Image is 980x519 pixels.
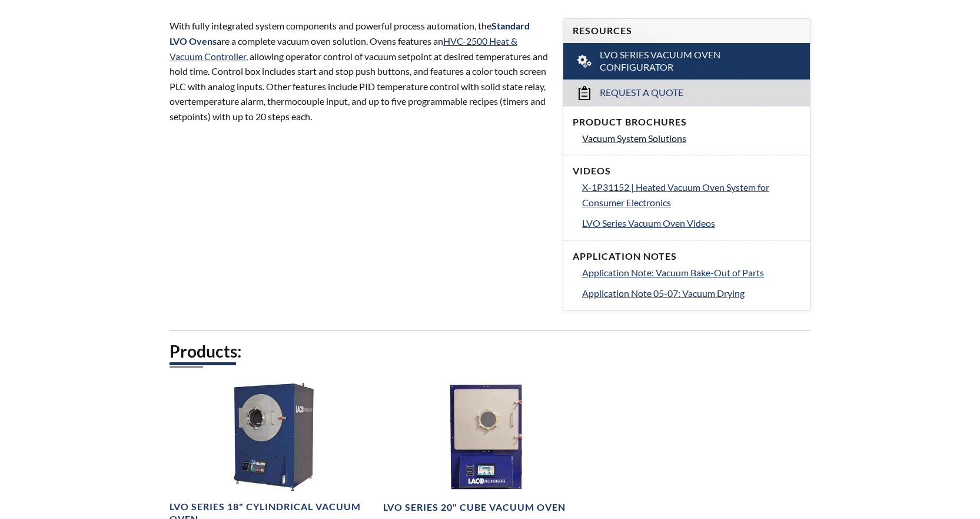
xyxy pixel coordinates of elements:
[573,25,800,37] h4: Resources
[383,501,566,514] h4: LVO Series 20" Cube Vacuum Oven
[582,217,715,229] span: LVO Series Vacuum Oven Videos
[582,267,764,278] span: Application Note: Vacuum Bake-Out of Parts
[170,35,517,62] a: HVC-2500 Heat & Vacuum Controller
[582,216,800,231] a: LVO Series Vacuum Oven Videos
[582,286,800,301] a: Application Note 05-07: Vacuum Drying
[573,165,800,177] h4: Videos
[582,265,800,280] a: Application Note: Vacuum Bake-Out of Parts
[573,116,800,128] h4: Product Brochures
[573,250,800,263] h4: Application Notes
[563,80,810,106] a: Request a Quote
[170,18,549,124] p: With fully integrated system components and powerful process automation, the are a complete vacuu...
[582,133,686,144] span: Vacuum System Solutions
[582,131,800,146] a: Vacuum System Solutions
[582,180,800,210] a: X-1P31152 | Heated Vacuum Oven System for Consumer Electronics
[582,181,769,208] span: X-1P31152 | Heated Vacuum Oven System for Consumer Electronics
[582,287,745,299] span: Application Note 05-07: Vacuum Drying
[600,49,775,74] span: LVO Series Vacuum Oven Configurator
[600,87,683,99] span: Request a Quote
[170,341,811,362] h2: Products:
[563,43,810,80] a: LVO Series Vacuum Oven Configurator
